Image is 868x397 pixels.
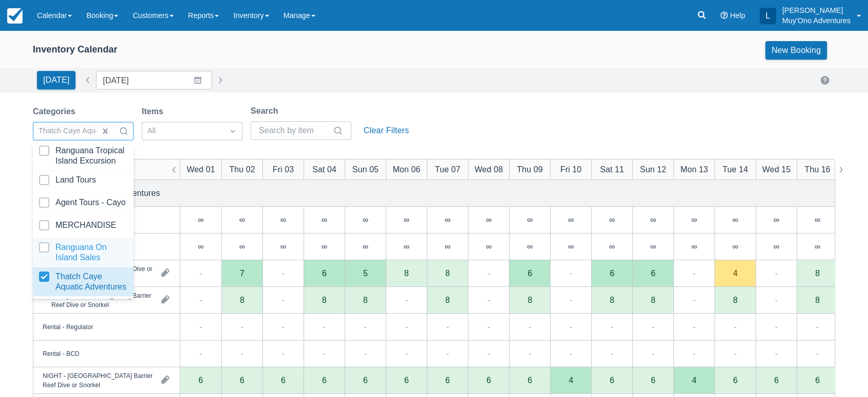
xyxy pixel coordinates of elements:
[721,12,728,19] i: Help
[733,376,738,384] div: 6
[33,44,118,56] div: Inventory Calendar
[804,163,830,175] div: Thu 16
[345,367,386,394] div: 6
[323,320,326,333] div: -
[404,269,409,277] div: 8
[240,269,244,277] div: 7
[468,367,509,394] div: 6
[360,121,413,140] button: Clear Filters
[446,347,449,359] div: -
[734,320,737,333] div: -
[691,215,697,224] div: ∞
[632,367,673,394] div: 6
[517,163,542,175] div: Thu 09
[386,233,427,260] div: ∞
[611,347,613,359] div: -
[486,215,492,224] div: ∞
[527,376,532,384] div: 6
[404,242,409,250] div: ∞
[435,163,461,175] div: Tue 07
[304,367,345,394] div: 6
[527,296,532,304] div: 8
[733,269,738,277] div: 4
[240,296,244,304] div: 8
[797,207,838,233] div: ∞
[445,296,450,304] div: 8
[692,376,696,384] div: 4
[762,163,790,175] div: Wed 15
[43,371,153,389] div: NIGHT - [GEOGRAPHIC_DATA] Barrier Reef Dive or Snorkel
[570,294,572,306] div: -
[610,269,614,277] div: 6
[651,269,655,277] div: 6
[509,207,550,233] div: ∞
[239,215,245,224] div: ∞
[363,215,368,224] div: ∞
[487,294,490,306] div: -
[468,207,509,233] div: ∞
[363,376,368,384] div: 6
[404,215,409,224] div: ∞
[51,291,153,309] div: PM - [GEOGRAPHIC_DATA] Barrier Reef Dive or Snorkel
[652,347,654,359] div: -
[815,376,820,384] div: 6
[241,347,243,359] div: -
[281,376,286,384] div: 6
[345,233,386,260] div: ∞
[632,207,673,233] div: ∞
[527,215,533,224] div: ∞
[652,320,654,333] div: -
[404,376,409,384] div: 6
[782,5,851,15] p: [PERSON_NAME]
[610,376,614,384] div: 6
[221,207,262,233] div: ∞
[673,367,714,394] div: 4
[142,105,167,118] label: Items
[550,367,591,394] div: 4
[386,207,427,233] div: ∞
[199,294,202,306] div: -
[733,296,738,304] div: 8
[322,215,327,224] div: ∞
[180,207,221,233] div: ∞
[568,215,574,224] div: ∞
[43,349,79,358] div: Rental - BCD
[405,320,408,333] div: -
[259,121,331,140] input: Search by item
[693,294,695,306] div: -
[445,215,450,224] div: ∞
[816,347,819,359] div: -
[251,105,282,117] label: Search
[681,163,708,175] div: Mon 13
[186,163,215,175] div: Wed 01
[723,163,748,175] div: Tue 14
[363,296,368,304] div: 8
[632,233,673,260] div: ∞
[282,267,285,279] div: -
[816,320,819,333] div: -
[773,242,779,250] div: ∞
[610,296,614,304] div: 8
[228,126,238,136] span: Dropdown icon
[96,71,212,89] input: Date
[673,233,714,260] div: ∞
[199,320,202,333] div: -
[782,15,851,26] p: Muy'Ono Adventures
[475,163,503,175] div: Wed 08
[730,11,745,20] span: Help
[180,367,221,394] div: 6
[262,367,304,394] div: 6
[611,320,613,333] div: -
[550,207,591,233] div: ∞
[797,367,838,394] div: 6
[262,233,304,260] div: ∞
[486,376,491,384] div: 6
[734,347,737,359] div: -
[322,296,327,304] div: 8
[364,320,367,333] div: -
[7,8,23,24] img: checkfront-main-nav-mini-logo.png
[446,320,449,333] div: -
[756,233,797,260] div: ∞
[529,320,531,333] div: -
[323,347,326,359] div: -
